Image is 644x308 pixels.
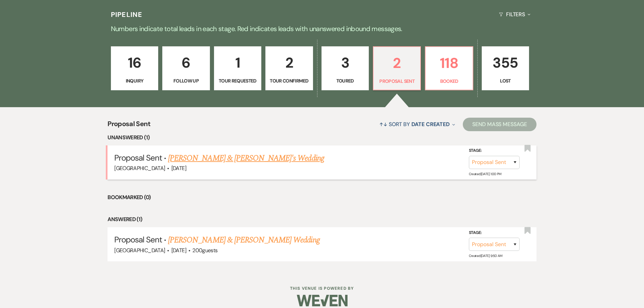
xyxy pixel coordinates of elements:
[79,23,566,34] p: Numbers indicate total leads in each stage. Red indicates leads with unanswered inbound messages.
[168,234,319,246] a: [PERSON_NAME] & [PERSON_NAME] Wedding
[469,254,502,258] span: Created: [DATE] 9:50 AM
[114,234,162,245] span: Proposal Sent
[108,193,536,202] li: Bookmarked (0)
[321,46,369,90] a: 3Toured
[425,46,473,90] a: 118Booked
[171,165,186,172] span: [DATE]
[379,121,387,128] span: ↑↓
[162,46,210,90] a: 6Follow Up
[108,119,150,133] span: Proposal Sent
[171,247,186,254] span: [DATE]
[430,77,468,85] p: Booked
[115,77,154,85] p: Inquiry
[168,152,324,164] a: [PERSON_NAME] & [PERSON_NAME]'s Wedding
[114,247,165,254] span: [GEOGRAPHIC_DATA]
[378,52,416,74] p: 2
[108,133,536,142] li: Unanswered (1)
[167,51,205,74] p: 6
[214,46,261,90] a: 1Tour Requested
[115,51,154,74] p: 16
[111,10,143,19] h3: Pipeline
[192,247,217,254] span: 200 guests
[265,46,313,90] a: 2Tour Confirmed
[482,46,529,90] a: 355Lost
[411,121,450,128] span: Date Created
[430,52,468,74] p: 118
[167,77,205,85] p: Follow Up
[469,172,501,176] span: Created: [DATE] 1:00 PM
[377,115,458,133] button: Sort By Date Created
[218,51,257,74] p: 1
[270,77,308,85] p: Tour Confirmed
[111,46,158,90] a: 16Inquiry
[373,46,421,90] a: 2Proposal Sent
[270,51,308,74] p: 2
[486,77,525,85] p: Lost
[218,77,257,85] p: Tour Requested
[108,215,536,224] li: Answered (1)
[114,152,162,163] span: Proposal Sent
[114,165,165,172] span: [GEOGRAPHIC_DATA]
[486,51,525,74] p: 355
[469,229,520,237] label: Stage:
[469,147,520,155] label: Stage:
[378,77,416,85] p: Proposal Sent
[496,5,533,23] button: Filters
[326,77,364,85] p: Toured
[463,118,536,131] button: Send Mass Message
[326,51,364,74] p: 3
